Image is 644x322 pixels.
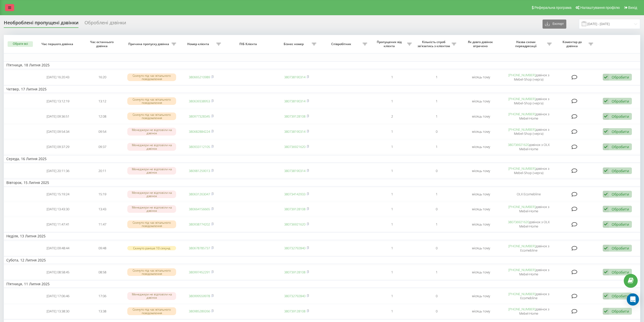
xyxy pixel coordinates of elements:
td: Вівторок, 15 Липня 2025 [4,179,640,186]
a: 380732792840 [284,246,305,250]
a: [PHONE_NUMBER] [508,73,536,77]
a: 380736921620 [508,220,529,224]
td: 0 [414,164,459,178]
td: місяць тому [459,94,503,108]
a: 380739128108 [284,207,305,211]
div: Обробити [612,207,629,212]
td: дзвінок з Mebel-Shop (черга) [503,164,554,178]
td: 1 [370,164,414,178]
td: Субота, 12 Липня 2025 [4,256,640,264]
td: 20:11 [80,164,125,178]
td: дзвінок з OLX Mebel-Home [503,217,554,231]
div: Обробити [612,99,629,104]
td: 13:43 [80,202,125,216]
td: дзвінок з Mebel-Shop (черга) [503,70,554,84]
td: місяць тому [459,187,503,201]
a: 380997452291 [189,270,210,274]
a: [PHONE_NUMBER] [508,244,536,248]
div: Скинуто під час вітального повідомлення [127,73,176,81]
td: П’ятниця, 11 Липня 2025 [4,280,640,288]
div: Open Intercom Messenger [627,293,639,306]
td: місяць тому [459,124,503,139]
span: Пропущених від клієнта [372,40,407,48]
td: [DATE] 09:54:34 [36,124,80,139]
td: місяць тому [459,70,503,84]
td: 1 [414,265,459,279]
td: 1 [414,217,459,231]
a: 380732792840 [284,294,305,298]
td: місяць тому [459,217,503,231]
td: 09:54 [80,124,125,139]
td: дзвінок з Mebel-Shop (черга) [503,94,554,108]
td: 09:37 [80,140,125,154]
a: 380678785737 [189,246,210,250]
a: [PHONE_NUMBER] [508,204,536,209]
a: 380738190314 [284,75,305,79]
td: 0 [414,124,459,139]
td: 1 [370,94,414,108]
div: Менеджери не відповіли на дзвінок [127,205,176,213]
div: Обробити [612,309,629,314]
div: Менеджери не відповіли на дзвінок [127,167,176,175]
a: [PHONE_NUMBER] [508,127,536,132]
td: [DATE] 16:20:43 [36,70,80,84]
a: 380999559978 [189,294,210,298]
div: Скинуто раніше 10 секунд [127,246,176,250]
td: 08:58 [80,265,125,279]
div: Обробити [612,168,629,173]
td: 1 [370,217,414,231]
a: [PHONE_NUMBER] [508,268,536,272]
td: дзвінок з Mebel-Shop (черга) [503,124,554,139]
span: Вихід [628,6,637,10]
a: 380738190314 [284,129,305,134]
td: 1 [414,109,459,123]
td: 1 [370,241,414,255]
td: місяць тому [459,164,503,178]
td: 12:08 [80,109,125,123]
span: ПІБ Клієнта [228,42,269,46]
span: Час першого дзвінка [40,42,76,46]
td: місяць тому [459,202,503,216]
td: [DATE] 13:12:19 [36,94,80,108]
a: 380734142933 [284,192,305,196]
td: місяць тому [459,304,503,318]
div: Менеджери не відповіли на дзвінок [127,292,176,300]
td: 1 [370,70,414,84]
a: 380738190314 [284,168,305,173]
td: [DATE] 09:36:51 [36,109,80,123]
div: Обробити [612,129,629,134]
span: Кількість спроб зв'язатись з клієнтом [417,40,452,48]
td: 11:47 [80,217,125,231]
td: [DATE] 08:58:45 [36,265,80,279]
td: 1 [370,124,414,139]
span: Як довго дзвінок втрачено [463,40,499,48]
a: 380736921620 [284,222,305,226]
div: Обробити [612,222,629,227]
a: 380665210989 [189,75,210,79]
span: Причина пропуску дзвінка [127,42,171,46]
a: [PHONE_NUMBER] [508,292,536,296]
div: Скинуто під час вітального повідомлення [127,220,176,228]
td: [DATE] 11:47:41 [36,217,80,231]
div: Оброблені дзвінки [85,20,126,28]
td: 0 [414,289,459,303]
td: 1 [414,140,459,154]
td: місяць тому [459,289,503,303]
a: [PHONE_NUMBER] [508,166,536,171]
a: 380977328345 [189,114,210,119]
a: [PHONE_NUMBER] [508,97,536,101]
td: [DATE] 13:43:30 [36,202,80,216]
td: 1 [414,70,459,84]
span: Коментар до дзвінка [557,40,588,48]
td: дзвінок з Mebel-Home [503,109,554,123]
a: 380739128108 [284,270,305,274]
td: 16:20 [80,70,125,84]
div: Обробити [612,246,629,251]
a: 380682884224 [189,129,210,134]
td: дзвінок з Ecomebline [503,289,554,303]
div: Обробити [612,270,629,275]
span: Реферальна програма [534,6,572,10]
td: 0 [414,304,459,318]
td: місяць тому [459,265,503,279]
div: Обробити [612,75,629,80]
